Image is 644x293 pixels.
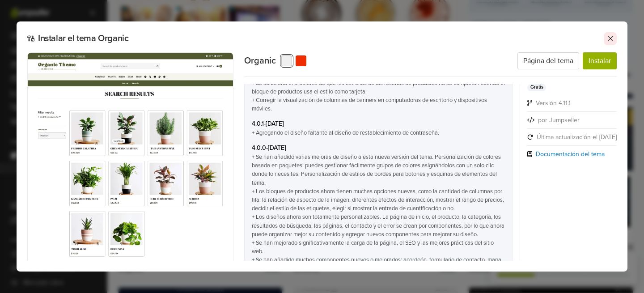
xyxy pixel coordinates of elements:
[252,144,505,152] h6: 4.0.0 - [DATE]
[252,256,505,273] li: Se han añadido muchos componentes nuevos o mejorados: acordeón, formulario de contacto, mapa, ubi...
[296,55,306,66] button: Digital
[252,120,505,128] h6: 4.0.1 - [DATE]
[252,79,505,96] li: Se soluciona el problema de que las estrellas de las reseñas de productos no se completan cuando ...
[583,52,617,69] button: Instalar
[537,132,617,142] span: Última actualización el [DATE]
[252,129,505,137] li: Agregando el diseño faltante al diseño de restablecimiento de contraseña.
[244,55,276,66] h2: Organic
[527,84,546,91] span: Gratis
[252,239,505,256] li: Se han mejorado significativamente la carga de la página, el SEO y las mejores prácticas del siti...
[252,213,505,239] li: Los diseños ahora son totalmente personalizables. La página de inicio, el producto, la categoría,...
[252,153,505,187] li: Se han añadido varias mejoras de diseño a esta nueva versión del tema. Personalización de colores...
[27,33,528,44] h2: Instalar el tema Organic
[536,98,571,108] span: Versión 4.11.1
[252,96,505,113] li: Corregir la visualización de columnas de banners en computadoras de escritorio y dispositivos móv...
[517,52,579,69] a: Página del tema
[281,55,292,66] button: No preset
[538,115,580,125] span: por Jumpseller
[252,187,505,213] li: Los bloques de productos ahora tienen muchas opciones nuevas, como la cantidad de columnas por fi...
[536,149,605,159] a: Documentación del tema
